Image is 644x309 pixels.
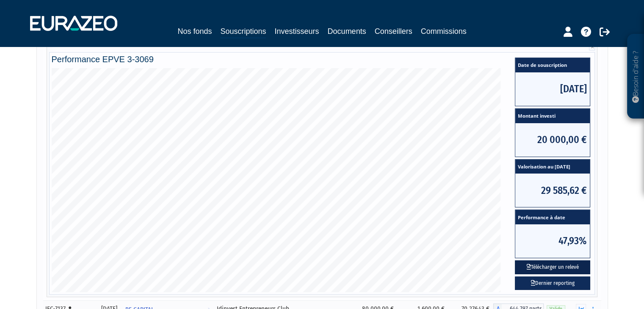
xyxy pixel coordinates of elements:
a: Investisseurs [274,25,319,37]
span: [DATE] [515,72,590,106]
a: Conseillers [375,25,412,37]
a: Souscriptions [220,25,266,39]
span: Montant investi [515,109,590,123]
h4: Performance EPVE 3-3069 [52,55,593,64]
img: 1732889491-logotype_eurazeo_blanc_rvb.png [30,16,117,31]
span: Performance à date [515,210,590,224]
span: 29 585,62 € [515,174,590,207]
span: 20 000,00 € [515,123,590,157]
button: Télécharger un relevé [515,260,590,274]
p: Besoin d'aide ? [631,39,641,115]
a: Documents [328,25,366,37]
a: Nos fonds [177,25,212,37]
a: Dernier reporting [515,276,590,290]
span: 47,93% [515,224,590,258]
span: Date de souscription [515,58,590,72]
span: Valorisation au [DATE] [515,160,590,174]
a: Commissions [421,25,467,37]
